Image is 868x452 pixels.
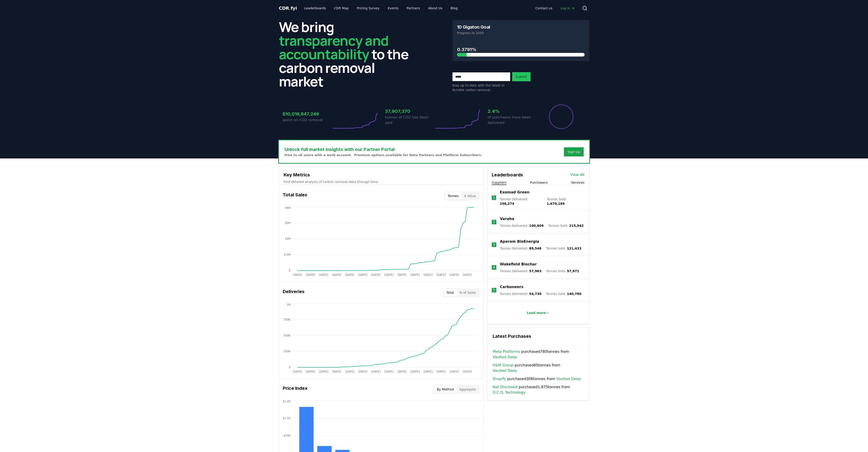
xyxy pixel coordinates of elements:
[436,273,446,277] tspan: [DATE]
[512,72,531,81] button: Submit
[286,303,290,306] tspan: 1M
[500,291,541,296] p: Tonnes Delivered :
[529,292,541,296] span: 54,730
[493,363,514,368] a: H&M Group
[529,247,541,250] span: 89,548
[546,269,579,273] p: Tonnes Sold :
[547,202,565,205] span: 1,679,189
[500,246,541,251] p: Tonnes Delivered :
[493,333,584,340] h3: Latest Purchases
[546,291,581,296] p: Tonnes Sold :
[493,384,584,395] span: purchased 1,875 tonnes from
[283,288,305,297] h3: Deliveries
[283,385,307,394] h3: Price Index
[434,386,457,393] button: By Method
[283,111,332,117] h3: $10,016,847,249
[423,370,433,373] tspan: [DATE]
[493,219,495,225] p: 2
[529,269,541,273] span: 57,963
[332,273,341,277] tspan: [DATE]
[493,354,517,360] a: Vaulted Deep
[283,334,291,337] tspan: 500K
[493,265,495,270] p: 4
[564,147,583,156] button: Sign Up
[500,262,537,267] a: Wakefield Biochar
[279,20,416,88] h2: We bring to the carbon removal market
[285,221,290,225] tspan: 29M
[293,370,302,373] tspan: [DATE]
[500,216,514,222] a: Varaha
[444,289,457,296] button: Total
[493,368,517,373] a: Vaulted Deep
[384,273,393,277] tspan: [DATE]
[450,370,459,373] tspan: [DATE]
[493,376,581,382] span: purchased 306 tonnes from
[289,366,290,369] tspan: 0
[300,4,461,12] nav: Main
[397,273,407,277] tspan: [DATE]
[457,386,479,393] button: Aggregate
[306,273,315,277] tspan: [DATE]
[570,172,585,178] a: View All
[345,273,354,277] tspan: [DATE]
[568,150,580,154] a: Sign Up
[424,4,446,12] a: About Us
[410,370,420,373] tspan: [DATE]
[289,269,290,272] tspan: 0
[283,417,291,420] tspan: $1.1K
[530,180,548,185] button: Purchasers
[500,269,541,273] p: Tonnes Delivered :
[330,4,352,12] a: CDR Map
[493,363,584,373] span: purchased 65 tonnes from
[371,370,381,373] tspan: [DATE]
[285,153,482,157] p: Free to all users with a work account. Premium options available for Data Partners and Platform S...
[285,237,290,240] tspan: 19M
[500,202,514,205] span: 196,274
[457,46,585,53] h3: 0.3791%
[293,273,302,277] tspan: [DATE]
[285,206,290,210] tspan: 38M
[488,108,537,115] h3: 2.4%
[279,31,389,63] span: transparency and accountability
[450,273,459,277] tspan: [DATE]
[492,171,523,178] h3: Leaderboards
[283,400,291,403] tspan: $1.4K
[397,370,407,373] tspan: [DATE]
[492,180,507,185] button: Suppliers
[283,117,332,123] p: spent on CO2 removal
[300,4,329,12] a: Leaderboards
[403,4,423,12] a: Partners
[500,239,539,244] p: Aperam BioEnergia
[493,287,495,293] p: 5
[284,180,479,184] p: Find detailed analysis of carbon removal data through time.
[567,269,579,273] span: 57,971
[532,4,556,12] a: Contact us
[493,390,526,395] a: O.C.O. Technology
[529,224,544,227] span: 100,609
[457,25,490,29] h3: 10 Gigaton Goal
[283,318,291,321] tspan: 750K
[457,289,479,296] button: % of Sales
[547,197,584,206] p: Tonnes Sold :
[423,273,433,277] tspan: [DATE]
[332,370,341,373] tspan: [DATE]
[493,242,495,247] p: 3
[556,376,581,382] a: Vaulted Deep
[385,115,434,126] p: tonnes of CO2 has been sold
[283,434,290,437] tspan: $700
[500,190,529,195] p: Exomad Green
[353,4,383,12] a: Pricing Survey
[557,4,578,12] a: Log in
[319,370,328,373] tspan: [DATE]
[384,4,402,12] a: Events
[283,191,307,200] h3: Total Sales
[493,384,518,390] a: Not Disclosed
[410,273,420,277] tspan: [DATE]
[493,349,584,360] span: purchased 780 tonnes from
[345,370,354,373] tspan: [DATE]
[561,6,575,10] span: Log in
[306,370,315,373] tspan: [DATE]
